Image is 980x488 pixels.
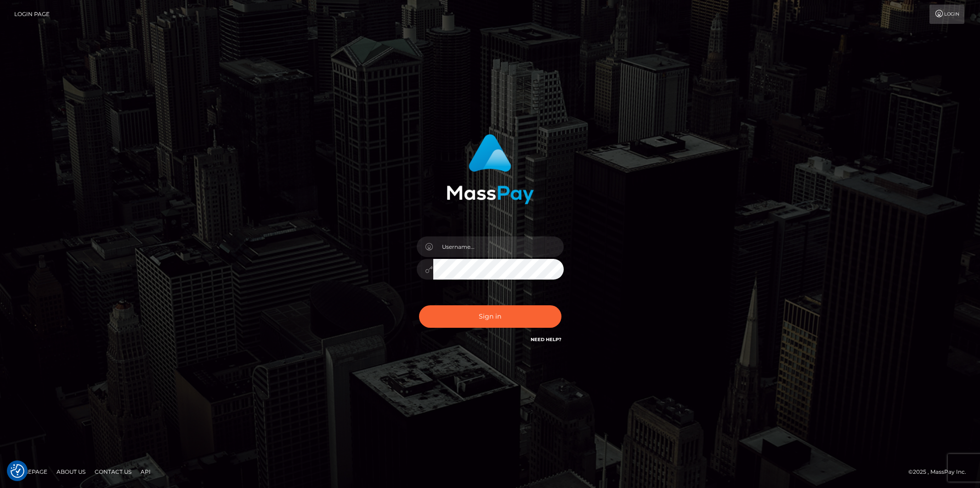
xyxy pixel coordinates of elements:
[137,465,154,479] a: API
[14,5,50,24] a: Login Page
[447,134,534,204] img: MassPay Login
[11,464,24,478] img: Revisit consent button
[53,465,89,479] a: About Us
[91,465,135,479] a: Contact Us
[531,337,561,342] a: Need Help?
[433,236,564,257] input: Username...
[10,465,51,479] a: Homepage
[419,305,561,328] button: Sign in
[908,467,973,477] div: © 2025 , MassPay Inc.
[929,5,964,24] a: Login
[11,464,24,478] button: Consent Preferences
